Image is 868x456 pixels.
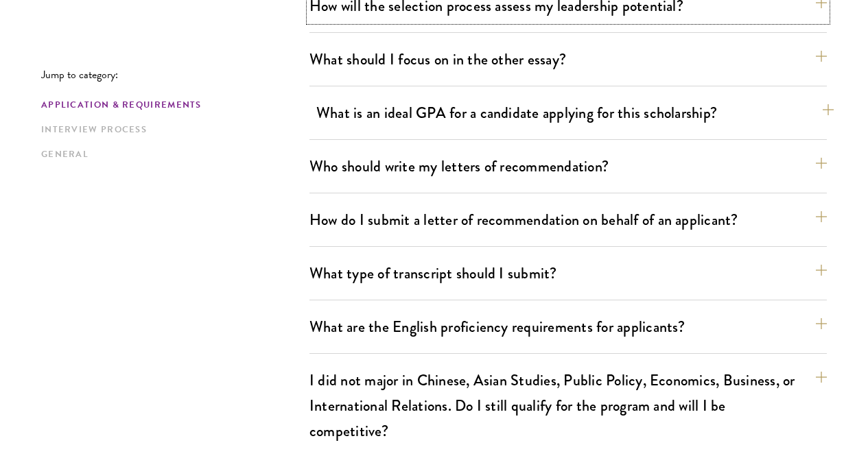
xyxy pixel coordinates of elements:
button: I did not major in Chinese, Asian Studies, Public Policy, Economics, Business, or International R... [309,365,827,446]
button: How do I submit a letter of recommendation on behalf of an applicant? [309,204,827,235]
button: What type of transcript should I submit? [309,258,827,289]
button: What are the English proficiency requirements for applicants? [309,311,827,342]
button: What should I focus on in the other essay? [309,44,827,75]
button: What is an ideal GPA for a candidate applying for this scholarship? [316,97,834,128]
button: Who should write my letters of recommendation? [309,151,827,182]
p: Jump to category: [41,69,309,81]
a: Interview Process [41,123,301,137]
a: General [41,147,301,162]
a: Application & Requirements [41,98,301,112]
